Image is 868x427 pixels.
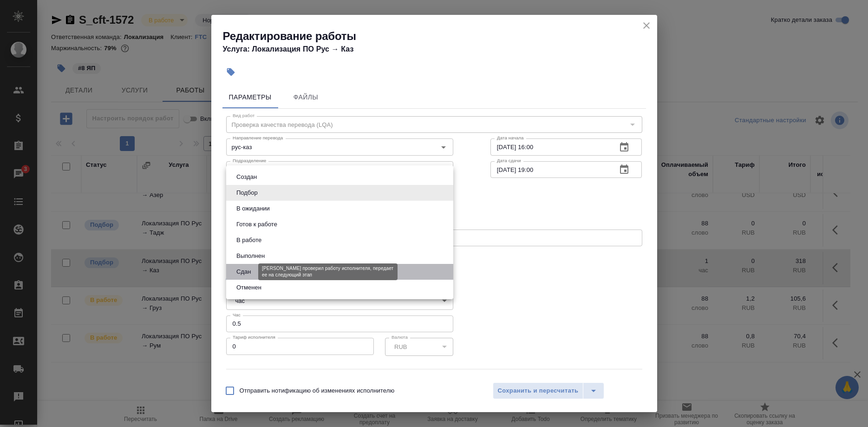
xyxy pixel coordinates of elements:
[234,172,260,182] button: Создан
[234,219,280,230] button: Готов к работе
[234,267,254,277] button: Сдан
[234,235,264,245] button: В работе
[234,204,273,214] button: В ожидании
[234,251,268,261] button: Выполнен
[234,188,261,198] button: Подбор
[234,282,264,293] button: Отменен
